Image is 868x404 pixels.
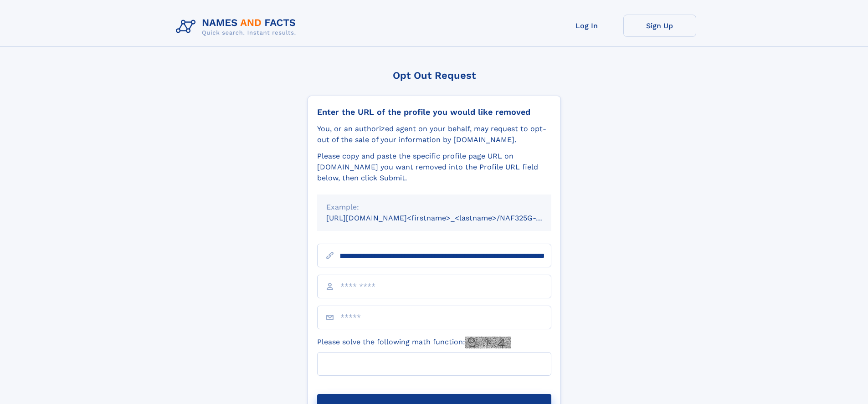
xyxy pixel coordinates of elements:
[308,70,561,81] div: Opt Out Request
[317,151,551,184] div: Please copy and paste the specific profile page URL on [DOMAIN_NAME] you want removed into the Pr...
[326,214,569,222] small: [URL][DOMAIN_NAME]<firstname>_<lastname>/NAF325G-xxxxxxxx
[172,15,303,39] img: Logo Names and Facts
[326,202,542,213] div: Example:
[317,107,551,117] div: Enter the URL of the profile you would like removed
[550,15,623,37] a: Log In
[623,15,696,37] a: Sign Up
[317,337,511,348] label: Please solve the following math function:
[317,123,551,145] div: You, or an authorized agent on your behalf, may request to opt-out of the sale of your informatio...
